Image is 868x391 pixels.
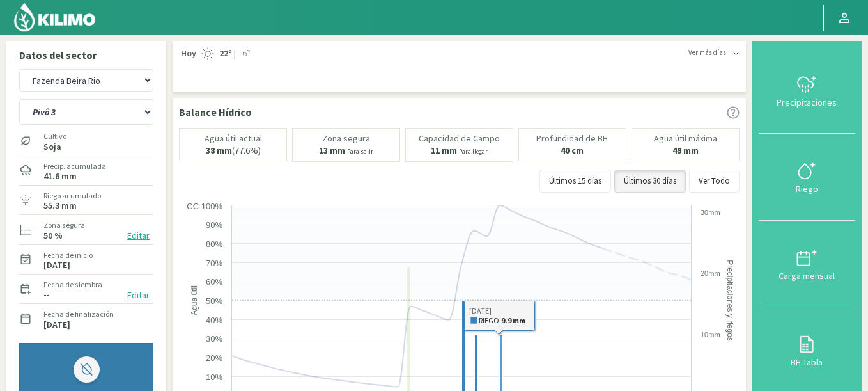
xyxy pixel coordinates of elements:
p: Capacidad de Campo [419,134,500,143]
span: Hoy [179,47,196,60]
p: Agua útil máxima [654,134,717,143]
text: 10mm [701,331,720,339]
text: 40% [206,315,222,325]
label: Fecha de siembra [43,279,102,291]
text: Agua útil [190,285,199,315]
text: 30mm [701,209,720,216]
button: Editar [123,228,153,243]
button: Riego [759,134,855,220]
button: Ver Todo [689,170,740,193]
img: Kilimo [13,2,97,33]
b: 13 mm [319,145,345,156]
b: 38 mm [206,145,232,156]
text: 20% [206,353,222,363]
span: 16º [236,47,250,60]
p: Balance Hídrico [179,104,252,120]
label: Fecha de inicio [43,250,93,261]
p: Profundidad de BH [536,134,608,143]
text: 20mm [701,269,720,277]
b: 49 mm [672,145,699,156]
label: Soja [43,143,66,151]
label: Fecha de finalización [43,308,114,320]
text: 10% [206,372,222,382]
span: | [234,47,236,60]
button: Precipitaciones [759,47,855,134]
div: Precipitaciones [763,98,851,107]
label: Riego acumulado [43,190,101,202]
button: Últimos 15 días [539,170,611,193]
span: Ver más días [688,47,726,58]
div: BH Tabla [763,358,851,367]
div: Riego [763,184,851,193]
label: Zona segura [43,219,85,231]
p: Agua útil actual [205,134,262,143]
b: 11 mm [431,145,457,156]
label: 41.6 mm [43,172,77,180]
label: Precip. acumulada [43,161,106,172]
text: 80% [206,239,222,249]
label: 55.3 mm [43,202,77,210]
label: [DATE] [43,261,70,269]
button: Carga mensual [759,221,855,307]
label: [DATE] [43,321,70,329]
text: 90% [206,220,222,230]
button: Últimos 30 días [614,170,686,193]
text: 30% [206,334,222,344]
p: Datos del sector [19,47,153,63]
button: Editar [123,288,153,303]
text: 50% [206,296,222,306]
text: 60% [206,277,222,287]
b: 40 cm [561,145,584,156]
p: Zona segura [322,134,370,143]
text: 70% [206,259,222,268]
text: CC 100% [187,202,222,211]
strong: 22º [219,47,232,59]
label: Cultivo [43,131,66,142]
label: -- [43,291,50,299]
text: Precipitaciones y riegos [725,260,734,341]
label: 50 % [43,232,63,240]
small: Para llegar [459,147,488,156]
div: Carga mensual [763,271,851,280]
small: Para salir [347,147,373,156]
p: (77.6%) [206,146,261,156]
